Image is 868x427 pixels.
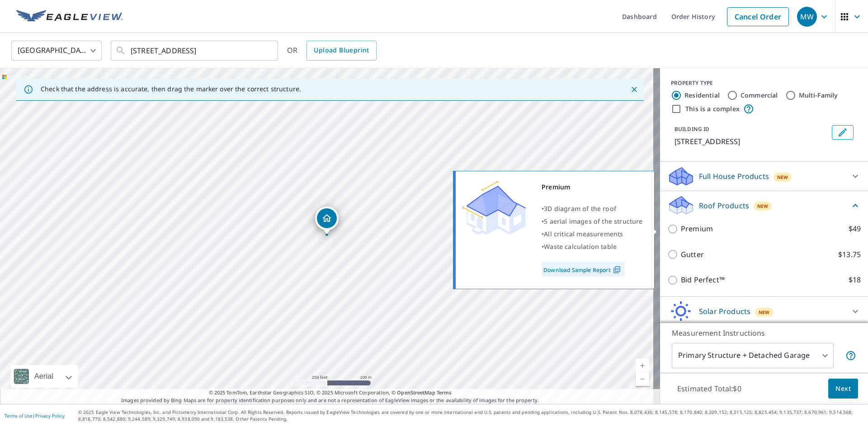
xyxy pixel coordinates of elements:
input: Search by address or latitude-longitude [131,38,259,63]
label: Residential [684,91,720,100]
a: Download Sample Report [542,262,625,277]
p: $18 [849,274,861,286]
div: Primary Structure + Detached Garage [672,343,834,368]
label: Multi-Family [799,91,838,100]
p: | [5,413,65,418]
span: © 2025 TomTom, Earthstar Geographics SIO, © 2025 Microsoft Corporation, © [209,389,452,397]
p: Bid Perfect™ [681,274,725,286]
div: • [542,228,643,240]
a: Cancel Order [727,7,789,26]
p: $13.75 [838,249,861,260]
span: New [757,202,769,210]
span: All critical measurements [544,230,623,238]
div: MW [797,7,817,27]
div: [GEOGRAPHIC_DATA] [11,38,102,63]
img: Pdf Icon [611,266,623,274]
div: Roof ProductsNew [667,195,861,216]
a: Upload Blueprint [307,41,376,61]
div: • [542,202,643,215]
a: Privacy Policy [35,413,65,419]
p: Check that the address is accurate, then drag the marker over the correct structure. [41,85,301,93]
label: Commercial [741,91,778,100]
p: Gutter [681,249,704,260]
p: © 2025 Eagle View Technologies, Inc. and Pictometry International Corp. All Rights Reserved. Repo... [78,409,863,422]
span: Your report will include the primary structure and a detached garage if one exists. [845,350,856,361]
p: Estimated Total: $0 [670,379,749,399]
a: Terms [437,389,452,396]
p: BUILDING ID [675,125,709,133]
a: Current Level 17, Zoom Out [636,372,649,386]
div: Aerial [32,365,56,388]
div: PROPERTY TYPE [671,79,857,87]
a: OpenStreetMap [397,389,435,396]
div: Dropped pin, building 1, Residential property, 7918 Sundance Ct Baytown, TX 77521 [315,206,339,235]
p: Premium [681,223,713,235]
p: Solar Products [699,306,750,317]
span: Upload Blueprint [314,45,369,56]
div: Full House ProductsNew [667,165,861,187]
a: Terms of Use [5,413,33,419]
div: • [542,240,643,253]
p: $49 [849,223,861,235]
div: • [542,215,643,228]
span: Next [835,383,851,394]
span: New [777,174,788,181]
div: Aerial [11,365,78,388]
p: Measurement Instructions [672,328,856,338]
span: Waste calculation table [544,242,617,251]
div: OR [287,41,377,61]
p: Roof Products [699,200,749,211]
span: 3D diagram of the roof [544,204,616,213]
img: EV Logo [16,10,123,23]
button: Close [628,84,640,95]
span: New [759,309,770,316]
button: Next [828,379,858,399]
div: Solar ProductsNew [667,300,861,322]
span: 5 aerial images of the structure [544,217,642,225]
button: Edit building 1 [832,125,854,140]
img: Premium [462,181,526,235]
label: This is a complex [685,104,740,113]
p: [STREET_ADDRESS] [675,136,828,147]
div: Premium [542,181,643,193]
p: Full House Products [699,171,769,182]
a: Current Level 17, Zoom In [636,359,649,372]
